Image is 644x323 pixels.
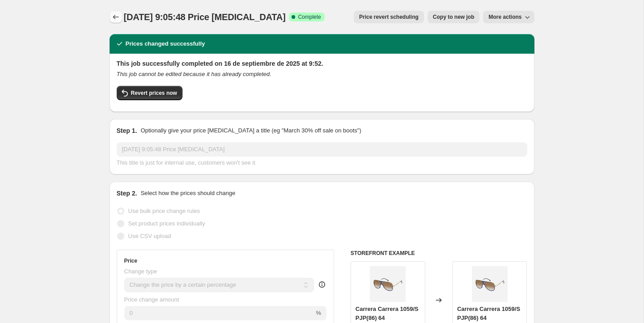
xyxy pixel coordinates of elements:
h2: This job successfully completed on 16 de septiembre de 2025 at 9:52. [117,59,527,68]
p: Optionally give your price [MEDICAL_DATA] a title (eg "March 30% off sale on boots") [140,126,361,135]
img: 10030_80x.png [472,266,508,302]
span: This title is just for internal use, customers won't see it [117,159,255,166]
span: Price change amount [124,296,179,303]
img: 10030_80x.png [370,266,406,302]
button: Price change jobs [110,11,122,23]
h6: STOREFRONT EXAMPLE [351,250,527,257]
button: More actions [483,11,534,23]
span: More actions [488,13,521,21]
span: Set product prices individually [128,220,205,227]
h2: Prices changed successfully [126,39,205,48]
span: Change type [124,268,157,275]
h2: Step 1. [117,126,137,135]
button: Copy to new job [428,11,480,23]
span: Complete [298,13,321,21]
span: Carrera Carrera 1059/S PJP(86) 64 [457,306,520,321]
button: Price revert scheduling [354,11,424,23]
span: Copy to new job [433,13,475,21]
input: 30% off holiday sale [117,142,527,157]
span: % [316,310,321,316]
span: [DATE] 9:05:48 Price [MEDICAL_DATA] [124,12,286,22]
span: Price revert scheduling [359,13,419,21]
h3: Price [124,257,137,264]
span: Carrera Carrera 1059/S PJP(86) 64 [356,306,419,321]
input: -15 [124,306,314,320]
i: This job cannot be edited because it has already completed. [117,71,271,77]
h2: Step 2. [117,189,137,198]
span: Use CSV upload [128,233,171,239]
p: Select how the prices should change [140,189,235,198]
button: Revert prices now [117,86,182,100]
span: Use bulk price change rules [128,208,200,214]
div: help [318,280,326,289]
span: Revert prices now [131,89,177,97]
